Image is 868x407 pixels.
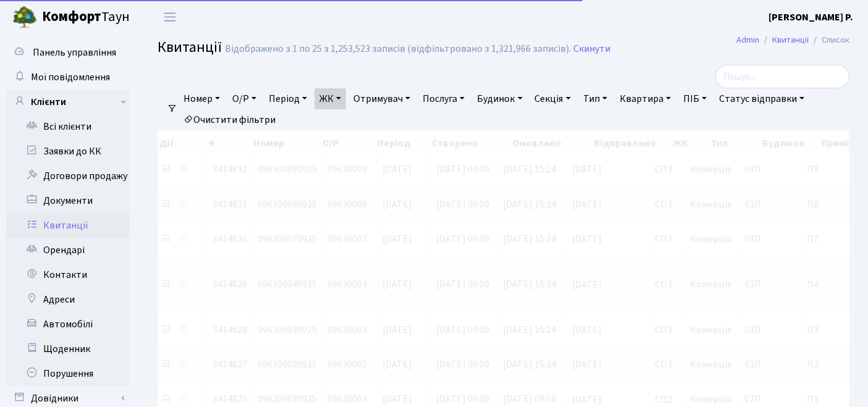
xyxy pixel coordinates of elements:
nav: breadcrumb [718,27,868,53]
a: Заявки до КК [6,139,130,164]
a: Клієнти [6,90,130,114]
a: Отримувач [348,88,415,109]
a: Адреси [6,287,130,312]
a: Порушення [6,361,130,386]
a: Скинути [573,43,610,55]
span: Панель управління [33,46,116,59]
b: [PERSON_NAME] Р. [769,10,853,24]
a: Орендарі [6,238,130,262]
a: Контакти [6,262,130,287]
b: Комфорт [42,7,101,27]
a: Очистити фільтри [179,109,280,130]
a: ЖК [314,88,346,109]
input: Пошук... [715,65,849,88]
li: Список [809,33,849,47]
a: Документи [6,188,130,213]
a: [PERSON_NAME] Р. [769,10,853,25]
a: Квитанції [6,213,130,238]
a: Квитанції [772,33,809,46]
a: Квартира [615,88,676,109]
a: Мої повідомлення [6,65,130,90]
a: ПІБ [678,88,712,109]
a: Admin [736,33,759,46]
a: Будинок [472,88,527,109]
a: Тип [578,88,612,109]
a: Договори продажу [6,164,130,188]
a: Секція [530,88,576,109]
a: Панель управління [6,40,130,65]
span: Квитанції [158,36,222,58]
button: Переключити навігацію [154,7,185,27]
a: Всі клієнти [6,114,130,139]
a: Період [264,88,312,109]
img: logo.png [12,5,37,30]
span: Таун [42,7,130,28]
a: Щоденник [6,337,130,361]
a: Номер [179,88,225,109]
a: Статус відправки [714,88,809,109]
div: Відображено з 1 по 25 з 1,253,523 записів (відфільтровано з 1,321,966 записів). [225,43,571,55]
a: Автомобілі [6,312,130,337]
a: О/Р [227,88,261,109]
span: Мої повідомлення [31,70,110,84]
a: Послуга [418,88,470,109]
